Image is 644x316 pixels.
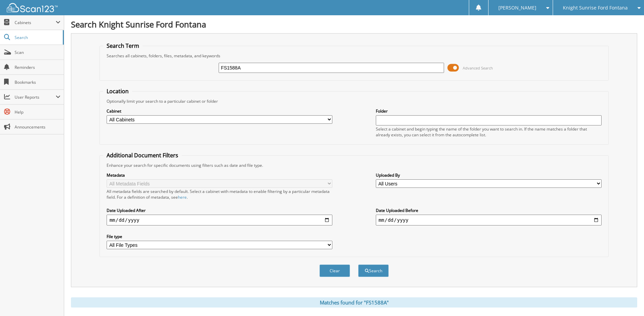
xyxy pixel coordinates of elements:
[103,87,132,95] legend: Location
[376,108,602,114] label: Folder
[71,297,637,308] div: Matches found for "FS1588A"
[498,6,536,10] span: [PERSON_NAME]
[463,65,493,71] span: Advanced Search
[376,126,602,138] div: Select a cabinet and begin typing the name of the folder you want to search in. If the name match...
[15,35,59,40] span: Search
[107,208,332,213] label: Date Uploaded After
[103,152,182,159] legend: Additional Document Filters
[610,283,644,316] iframe: Chat Widget
[15,79,60,85] span: Bookmarks
[103,42,143,50] legend: Search Term
[15,20,56,25] span: Cabinets
[107,172,332,178] label: Metadata
[103,53,605,59] div: Searches all cabinets, folders, files, metadata, and keywords
[107,108,332,114] label: Cabinet
[15,124,60,130] span: Announcements
[107,234,332,239] label: File type
[103,162,605,168] div: Enhance your search for specific documents using filters such as date and file type.
[563,6,628,10] span: Knight Sunrise Ford Fontana
[376,208,602,213] label: Date Uploaded Before
[15,64,60,70] span: Reminders
[358,264,389,277] button: Search
[107,189,332,200] div: All metadata fields are searched by default. Select a cabinet with metadata to enable filtering b...
[71,19,637,30] h1: Search Knight Sunrise Ford Fontana
[15,94,56,100] span: User Reports
[319,264,350,277] button: Clear
[376,172,602,178] label: Uploaded By
[15,50,60,55] span: Scan
[7,3,58,12] img: scan123-logo-white.svg
[376,215,602,225] input: end
[103,98,605,104] div: Optionally limit your search to a particular cabinet or folder
[107,215,332,225] input: start
[15,109,60,115] span: Help
[178,194,187,200] a: here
